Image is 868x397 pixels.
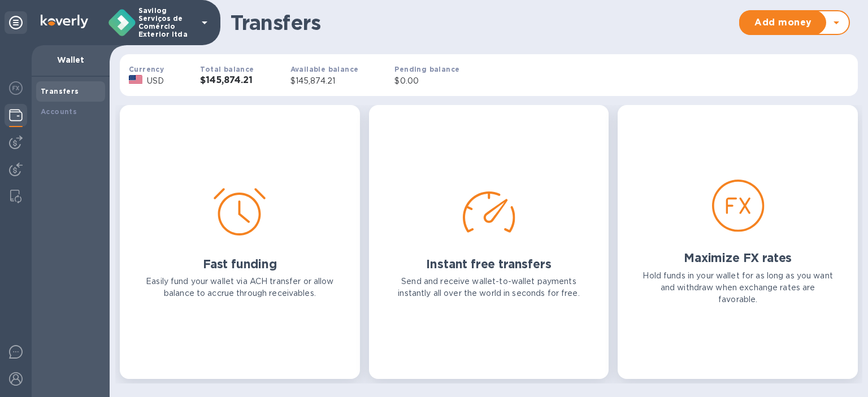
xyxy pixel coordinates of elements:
[203,257,277,271] h2: Fast funding
[9,108,23,122] img: Wallets
[142,276,337,299] p: Easily fund your wallet via ACH transfer or allow balance to accrue through receivables.
[5,11,27,34] div: Unpin categories
[684,251,792,265] h2: Maximize FX rates
[9,81,23,95] img: Foreign exchange
[41,54,101,66] p: Wallet
[41,107,77,116] b: Accounts
[147,75,164,87] p: USD
[426,257,551,271] h2: Instant free transfers
[231,11,734,34] h1: Transfers
[392,276,587,299] p: Send and receive wallet-to-wallet payments instantly all over the world in seconds for free.
[394,65,459,73] b: Pending balance
[200,65,254,73] b: Total balance
[200,75,254,86] h3: $145,874.21
[41,15,88,28] img: Logo
[394,75,459,87] p: $0.00
[129,65,164,73] b: Currency
[740,11,826,34] button: Add money
[640,270,835,306] p: Hold funds in your wallet for as long as you want and withdraw when exchange rates are favorable.
[749,16,817,29] span: Add money
[41,87,79,95] b: Transfers
[138,7,195,38] p: Savilog Serviços de Comércio Exterior ltda
[290,65,359,73] b: Available balance
[290,75,359,87] p: $145,874.21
